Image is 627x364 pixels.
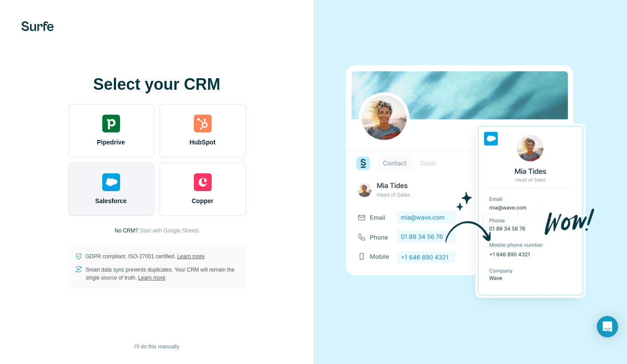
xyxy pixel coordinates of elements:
img: hubspot's logo [194,115,212,132]
img: pipedrive's logo [102,115,120,132]
a: Learn more [177,253,205,260]
div: Open Intercom Messenger [597,316,618,337]
span: Pipedrive [97,138,125,147]
img: Surfe's logo [21,21,54,31]
h1: Select your CRM [68,76,246,93]
img: copper's logo [194,173,212,191]
a: Learn more [138,275,165,281]
img: SALESFORCE image [346,50,595,314]
span: I’ll do this manually [134,343,179,351]
p: GDPR compliant. ISO-27001 certified. [86,252,205,260]
span: HubSpot [189,138,215,147]
p: Smart data sync prevents duplicates. Your CRM will remain the single source of truth. [86,266,239,282]
span: Salesforce [95,196,127,205]
button: I’ll do this manually [128,340,185,353]
button: Start with Google Sheets [140,227,199,235]
p: No CRM? [115,227,138,235]
img: salesforce's logo [102,173,120,191]
span: Copper [192,196,213,205]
